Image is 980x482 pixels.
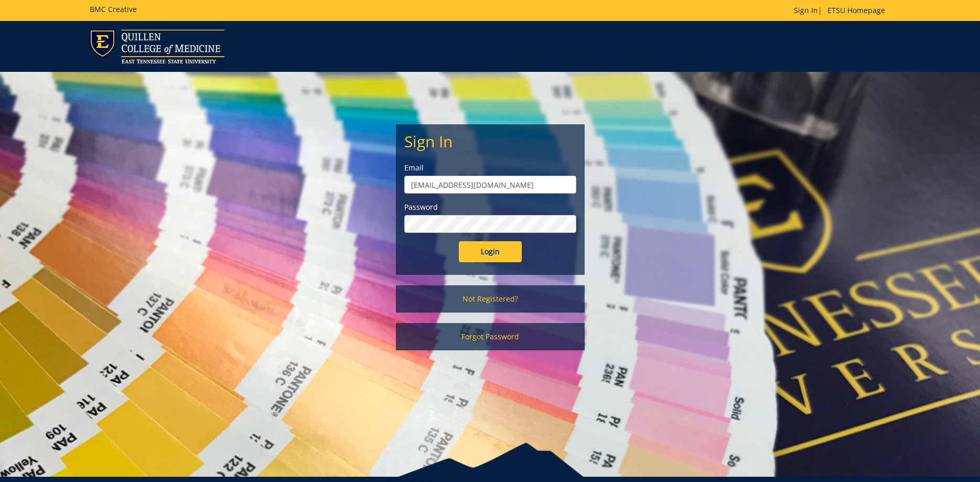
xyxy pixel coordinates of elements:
img: ETSU logo [90,29,224,63]
label: Email [404,163,576,173]
a: ETSU Homepage [822,5,890,15]
input: Login [459,241,522,262]
h2: Sign In [404,133,576,150]
label: Password [404,202,576,212]
h5: BMC Creative [90,5,137,13]
a: Sign In [794,5,818,15]
a: Forgot Password [396,323,585,350]
p: | [794,5,890,16]
a: Not Registered? [396,285,585,313]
